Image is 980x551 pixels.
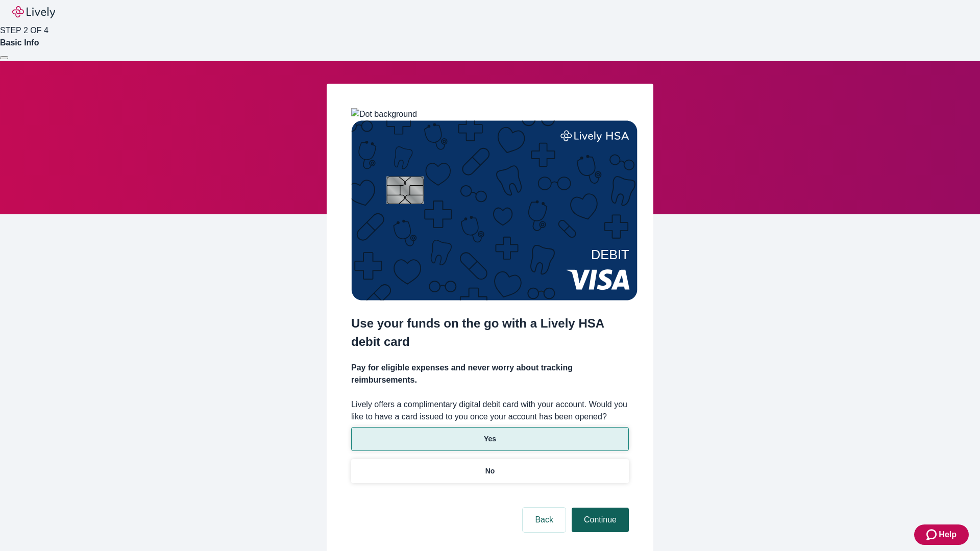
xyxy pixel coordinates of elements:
[572,508,629,532] button: Continue
[939,529,957,541] span: Help
[351,398,629,423] label: Lively offers a complimentary digital debit card with your account. Would you like to have a card...
[351,108,417,120] img: Dot background
[351,120,638,300] img: Debit card
[926,529,939,541] svg: Zendesk support icon
[12,6,55,18] img: Lively
[485,466,495,477] p: No
[351,314,629,351] h2: Use your funds on the go with a Lively HSA debit card
[914,524,969,545] button: Zendesk support iconHelp
[351,427,629,451] button: Yes
[523,508,566,532] button: Back
[484,434,496,444] p: Yes
[351,362,629,386] h4: Pay for eligible expenses and never worry about tracking reimbursements.
[351,459,629,483] button: No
